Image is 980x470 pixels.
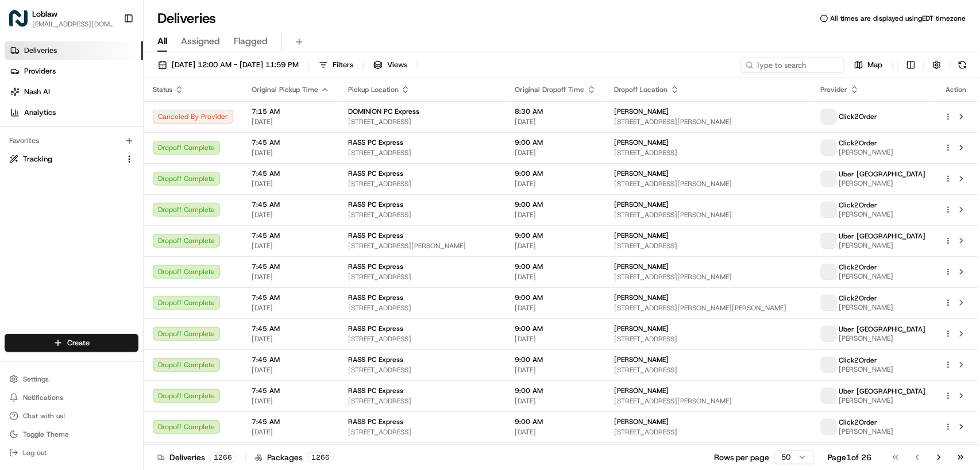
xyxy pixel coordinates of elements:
span: [PERSON_NAME] [615,169,669,178]
a: Deliveries [5,41,143,60]
button: Chat with us! [5,408,138,424]
span: 9:00 AM [515,200,596,209]
span: [STREET_ADDRESS][PERSON_NAME] [615,179,802,188]
span: 9:00 AM [515,355,596,364]
span: [STREET_ADDRESS] [348,117,497,126]
span: [DATE] [515,117,596,126]
span: [PERSON_NAME] [839,241,926,250]
span: [STREET_ADDRESS][PERSON_NAME] [615,117,802,126]
span: RASS PC Express [348,231,403,240]
span: [DATE] [515,179,596,188]
span: Status [153,85,172,94]
button: Loblaw [32,8,57,20]
span: [DATE] [252,241,330,251]
button: [EMAIL_ADDRESS][DOMAIN_NAME] [32,20,114,29]
span: [DATE] [252,272,330,282]
span: RASS PC Express [348,417,403,426]
a: Analytics [5,103,143,122]
span: 9:00 AM [515,231,596,240]
span: Views [387,60,407,70]
span: [DATE] [252,179,330,188]
span: [PERSON_NAME] [839,272,894,281]
span: [STREET_ADDRESS][PERSON_NAME] [615,210,802,219]
span: RASS PC Express [348,138,403,147]
span: 7:45 AM [252,138,330,147]
button: Filters [314,57,358,73]
span: [DATE] [252,427,330,437]
span: Original Dropoff Time [515,85,585,94]
span: [DATE] [252,365,330,375]
span: All [157,34,167,48]
span: [DATE] [252,148,330,157]
span: Original Pickup Time [252,85,318,94]
span: [STREET_ADDRESS] [348,303,497,313]
span: 9:00 AM [515,417,596,426]
button: Views [368,57,412,73]
span: Click2Order [839,418,878,427]
span: All times are displayed using EDT timezone [831,14,966,23]
span: [DATE] [252,117,330,126]
span: Analytics [24,107,56,118]
span: [DATE] [515,427,596,437]
span: Notifications [23,393,63,402]
span: 7:45 AM [252,417,330,426]
span: Nash AI [24,87,50,97]
span: [STREET_ADDRESS] [348,396,497,406]
span: [PERSON_NAME] [615,386,669,395]
span: Log out [23,448,47,457]
span: 7:45 AM [252,200,330,209]
span: [PERSON_NAME] [839,365,894,374]
span: [STREET_ADDRESS][PERSON_NAME] [615,396,802,406]
span: Deliveries [24,45,57,56]
span: Uber [GEOGRAPHIC_DATA] [839,325,926,334]
span: [PERSON_NAME] [615,324,669,333]
span: [DATE] [515,334,596,344]
button: Refresh [955,57,971,73]
div: Page 1 of 26 [828,452,872,463]
span: [STREET_ADDRESS] [615,365,802,375]
div: Favorites [5,132,138,150]
span: Pickup Location [348,85,399,94]
span: Click2Order [839,138,878,148]
span: 9:00 AM [515,324,596,333]
span: 7:45 AM [252,231,330,240]
span: RASS PC Express [348,386,403,395]
span: 7:45 AM [252,386,330,395]
span: [PERSON_NAME] [839,427,894,436]
span: Settings [23,375,49,384]
span: [PERSON_NAME] [839,396,926,405]
span: [DATE] [252,303,330,313]
span: RASS PC Express [348,169,403,178]
span: [STREET_ADDRESS] [615,241,802,251]
button: Tracking [5,150,138,168]
span: 7:45 AM [252,293,330,302]
span: [DATE] [515,303,596,313]
div: 1266 [307,452,334,463]
span: RASS PC Express [348,262,403,271]
span: [DATE] 12:00 AM - [DATE] 11:59 PM [172,60,299,70]
span: Providers [24,66,56,76]
span: [PERSON_NAME] [615,107,669,116]
span: [STREET_ADDRESS] [348,334,497,344]
span: [STREET_ADDRESS] [348,272,497,282]
span: Chat with us! [23,411,65,421]
span: [DATE] [515,396,596,406]
button: Toggle Theme [5,426,138,442]
span: [PERSON_NAME] [839,303,894,312]
span: Uber [GEOGRAPHIC_DATA] [839,232,926,241]
span: [PERSON_NAME] [839,334,926,343]
span: [DATE] [252,396,330,406]
a: Tracking [9,154,120,164]
span: [PERSON_NAME] [615,417,669,426]
span: Click2Order [839,294,878,303]
div: 1266 [210,452,236,463]
span: [DATE] [515,210,596,219]
span: [PERSON_NAME] [839,210,894,219]
span: 9:00 AM [515,293,596,302]
span: Assigned [181,34,220,48]
span: 9:00 AM [515,169,596,178]
span: [PERSON_NAME] [615,200,669,209]
span: 9:00 AM [515,386,596,395]
span: DOMINION PC Express [348,107,419,116]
